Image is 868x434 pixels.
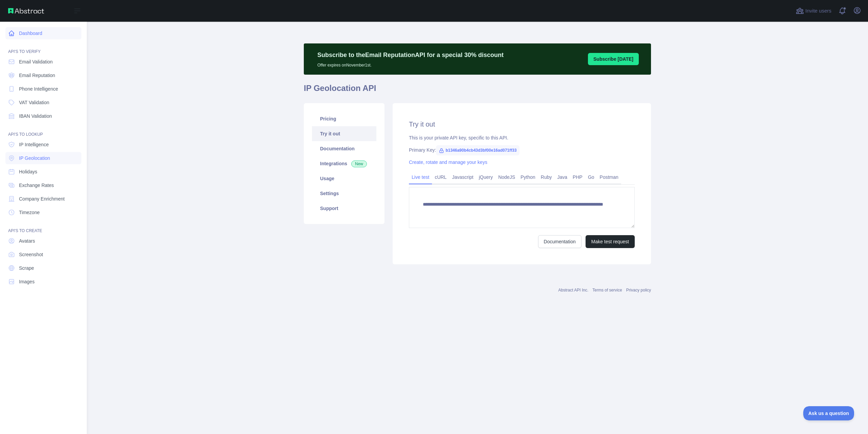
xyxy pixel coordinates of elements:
[312,186,376,201] a: Settings
[19,168,37,175] span: Holidays
[495,172,518,183] a: NodeJS
[312,126,376,141] a: Try it out
[5,152,81,164] a: IP Geolocation
[19,141,49,148] span: IP Intelligence
[19,182,54,189] span: Exchange Rates
[5,110,81,122] a: IBAN Validation
[8,8,44,14] img: Abstract API
[19,72,55,79] span: Email Reputation
[5,83,81,95] a: Phone Intelligence
[19,58,53,65] span: Email Validation
[5,124,81,137] div: API'S TO LOOKUP
[19,209,40,216] span: Timezone
[518,172,538,183] a: Python
[409,159,487,165] a: Create, rotate and manage your keys
[585,172,597,183] a: Go
[449,172,476,183] a: Javascript
[586,235,635,248] button: Make test request
[19,155,50,162] span: IP Geolocation
[794,5,833,16] button: Invite users
[432,172,449,183] a: cURL
[592,288,622,293] a: Terms of service
[5,166,81,178] a: Holidays
[5,179,81,191] a: Exchange Rates
[558,288,589,293] a: Abstract API Inc.
[312,201,376,216] a: Support
[19,265,34,271] span: Scrape
[5,41,81,54] div: API'S TO VERIFY
[5,220,81,233] div: API'S TO CREATE
[409,147,635,153] div: Primary Key:
[5,96,81,109] a: VAT Validation
[5,193,81,205] a: Company Enrichment
[19,278,35,285] span: Images
[5,248,81,261] a: Screenshot
[5,276,81,288] a: Images
[312,171,376,186] a: Usage
[409,172,432,183] a: Live test
[5,69,81,81] a: Email Reputation
[19,251,43,258] span: Screenshot
[803,406,854,420] iframe: Toggle Customer Support
[436,145,519,155] span: b1346a90b4cb43d3bf00e16ad071ff33
[317,60,504,68] p: Offer expires on November 1st.
[409,119,635,129] h2: Try it out
[312,156,376,171] a: Integrations New
[312,111,376,126] a: Pricing
[805,7,831,15] span: Invite users
[555,172,570,183] a: Java
[588,53,639,65] button: Subscribe [DATE]
[351,161,367,167] span: New
[5,262,81,274] a: Scrape
[304,83,651,99] h1: IP Geolocation API
[570,172,585,183] a: PHP
[19,238,35,244] span: Avatars
[476,172,495,183] a: jQuery
[5,206,81,219] a: Timezone
[19,195,65,202] span: Company Enrichment
[19,86,58,92] span: Phone Intelligence
[409,134,635,141] div: This is your private API key, specific to this API.
[19,113,52,119] span: IBAN Validation
[5,56,81,68] a: Email Validation
[626,288,651,293] a: Privacy policy
[312,141,376,156] a: Documentation
[5,138,81,151] a: IP Intelligence
[538,172,555,183] a: Ruby
[317,50,504,60] p: Subscribe to the Email Reputation API for a special 30 % discount
[538,235,581,248] a: Documentation
[597,172,621,183] a: Postman
[19,99,49,106] span: VAT Validation
[5,27,81,39] a: Dashboard
[5,235,81,247] a: Avatars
